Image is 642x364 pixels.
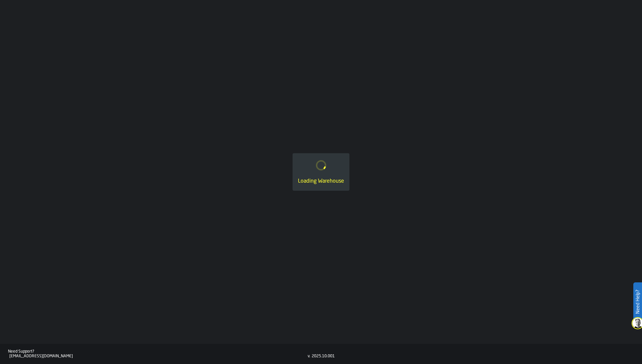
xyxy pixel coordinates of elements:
[8,349,308,354] div: Need Support?
[308,354,310,359] div: v.
[8,349,308,359] a: Need Support?[EMAIL_ADDRESS][DOMAIN_NAME]
[312,354,335,359] div: 2025.10.001
[9,354,308,359] div: [EMAIL_ADDRESS][DOMAIN_NAME]
[298,177,344,185] div: Loading Warehouse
